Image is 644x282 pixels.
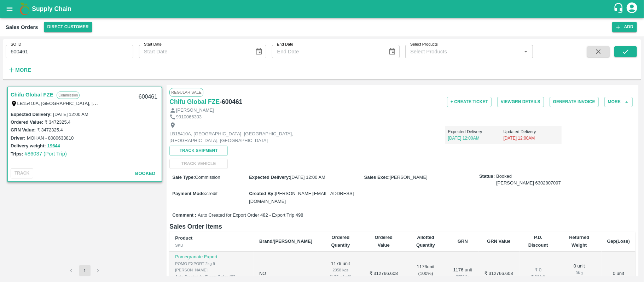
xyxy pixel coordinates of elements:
button: Choose date [252,45,266,58]
b: Returned Weight [569,235,589,248]
button: Choose date [385,45,399,58]
img: logo [18,2,32,16]
label: Select Products [410,42,438,47]
span: Auto Created for Export Order 482 - Export Trip 498 [198,212,303,219]
button: Add [612,22,637,32]
label: Expected Delivery : [11,112,52,117]
h6: - 600461 [220,97,242,107]
p: Expected Delivery [448,129,504,135]
label: Payment Mode : [172,191,206,196]
button: Open [521,47,530,56]
div: 600461 [134,89,162,105]
label: Comment : [172,212,196,219]
input: Enter SO ID [6,45,133,58]
div: 2058 kgs (1.75kg/unit) [324,267,357,280]
label: ₹ 3472325.4 [37,127,63,133]
p: 9910066303 [176,114,202,121]
div: 1176 unit [453,267,472,280]
b: Product [175,235,192,241]
button: Generate Invoice [550,97,599,107]
label: Start Date [144,42,162,47]
label: SO ID [11,42,21,47]
label: [DATE] 12:00 AM [53,112,88,117]
div: Sales Orders [6,23,38,32]
button: Select DC [44,22,92,32]
strong: More [15,67,31,73]
span: [PERSON_NAME] [390,175,428,180]
p: [DATE] 12:00AM [503,135,559,141]
button: More [604,97,633,107]
span: Booked [135,171,155,176]
p: Updated Delivery [503,129,559,135]
b: Supply Chain [32,5,71,12]
button: Track Shipment [169,146,228,156]
div: account of current user [626,1,638,16]
input: Start Date [139,45,249,58]
span: Commission [195,175,220,180]
p: [PERSON_NAME] [176,107,214,114]
div: SKU [175,242,248,248]
label: Ordered Value: [11,119,43,125]
div: customer-support [613,2,626,15]
div: 2058 Kg [453,274,472,280]
span: Regular Sale [169,88,203,96]
label: Driver: [11,135,25,141]
label: Status: [479,173,495,180]
b: Gap(Loss) [607,239,630,244]
b: P.D. Discount [528,235,548,248]
button: + Create Ticket [447,97,492,107]
div: ₹ 0 [525,267,552,274]
input: End Date [272,45,382,58]
nav: pagination navigation [65,265,105,276]
h6: Sales Order Items [169,222,636,231]
b: Ordered Quantity [331,235,350,248]
label: GRN Value: [11,127,36,133]
label: Expected Delivery : [249,175,290,180]
button: 19644 [47,142,60,150]
a: Supply Chain [32,4,613,14]
div: [PERSON_NAME] 6302807097 [496,180,561,187]
label: Sale Type : [172,175,195,180]
b: GRN [458,239,468,244]
span: Booked [496,173,561,186]
label: MOHAN - 8080633810 [27,135,74,141]
label: Delivery weight: [11,143,46,148]
a: Chifu Global FZE [11,90,53,99]
label: ₹ 3472325.4 [45,119,70,125]
label: End Date [277,42,293,47]
p: [DATE] 12:00AM [448,135,504,141]
a: #86037 (Port Trip) [24,151,67,157]
a: Chifu Global FZE [169,97,220,107]
button: page 1 [79,265,91,276]
span: [DATE] 12:00 AM [290,175,325,180]
b: GRN Value [487,239,510,244]
input: Select Products [407,47,519,56]
div: 0 Kg [563,270,596,276]
label: Trips: [11,151,23,157]
div: POMO EXPORT 2kg 9 [PERSON_NAME] [175,260,248,274]
div: ₹ 0 / Unit [525,274,552,280]
b: Brand/[PERSON_NAME] [259,239,312,244]
label: Sales Exec : [364,175,390,180]
p: LB15410A, [GEOGRAPHIC_DATA], [GEOGRAPHIC_DATA], [GEOGRAPHIC_DATA], [GEOGRAPHIC_DATA] [169,131,329,144]
button: ViewGRN Details [497,97,544,107]
button: open drawer [1,1,18,17]
span: [PERSON_NAME][EMAIL_ADDRESS][DOMAIN_NAME] [249,191,354,204]
label: Created By : [249,191,275,196]
span: credit [206,191,217,196]
button: More [6,64,33,76]
b: Allotted Quantity [416,235,435,248]
label: LB15410A, [GEOGRAPHIC_DATA], [GEOGRAPHIC_DATA], [GEOGRAPHIC_DATA], [GEOGRAPHIC_DATA] [17,100,240,106]
p: Pomegranate Export [175,254,248,260]
b: Ordered Value [375,235,393,248]
p: Commission [57,92,80,99]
